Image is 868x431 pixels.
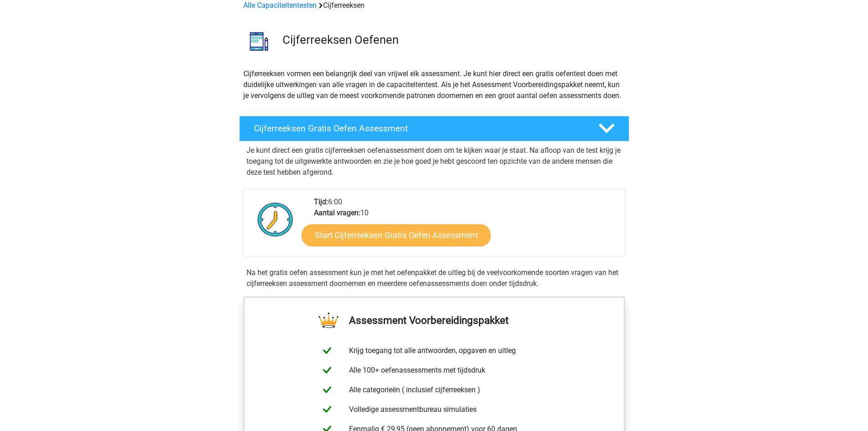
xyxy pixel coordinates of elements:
img: cijferreeksen [240,22,278,61]
p: Cijferreeksen vormen een belangrijk deel van vrijwel elk assessment. Je kunt hier direct een grat... [243,68,625,101]
a: Alle Capaciteitentesten [243,1,317,10]
p: Je kunt direct een gratis cijferreeksen oefenassessment doen om te kijken waar je staat. Na afloo... [247,145,622,178]
div: Na het gratis oefen assessment kun je met het oefenpakket de uitleg bij de veelvoorkomende soorte... [243,267,626,289]
b: Tijd: [314,197,328,206]
a: Start Cijferreeksen Gratis Oefen Assessment [302,224,491,246]
h4: Cijferreeksen Gratis Oefen Assessment [254,123,584,134]
a: Cijferreeksen Gratis Oefen Assessment [236,116,633,141]
b: Aantal vragen: [314,208,360,217]
img: Klok [252,197,298,242]
div: 6:00 10 [307,197,625,256]
h3: Cijferreeksen Oefenen [282,33,622,47]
